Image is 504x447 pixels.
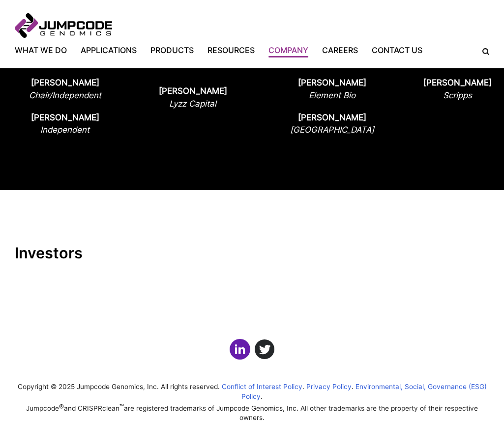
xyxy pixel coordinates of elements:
[222,383,304,391] a: Conflict of Interest Policy
[15,44,74,56] a: What We Do
[169,99,216,109] em: Lyzz Capital
[298,112,366,122] strong: [PERSON_NAME]
[298,78,366,87] strong: [PERSON_NAME]
[423,78,492,87] strong: [PERSON_NAME]
[74,44,144,56] a: Applications
[40,125,89,135] em: Independent
[59,403,64,411] sup: ®
[119,403,124,411] sup: ™
[309,90,356,100] em: Element Bio
[315,44,365,56] a: Careers
[15,44,475,56] nav: Primary Navigation
[15,244,489,262] h2: Investors
[31,112,99,122] strong: [PERSON_NAME]
[29,90,101,100] em: Chair/Independent
[306,383,354,391] a: Privacy Policy
[365,44,429,56] a: Contact Us
[201,44,262,56] a: Resources
[262,44,315,56] a: Company
[290,125,374,135] em: [GEOGRAPHIC_DATA]
[159,86,227,96] strong: [PERSON_NAME]
[15,401,489,423] p: Jumpcode and CRISPRclean are registered trademarks of Jumpcode Genomics, Inc. All other trademark...
[255,339,274,359] a: Click here to view us on Twitter
[230,339,250,360] a: Click here to view us on LinkedIn
[18,383,220,391] span: Copyright © 2025 Jumpcode Genomics, Inc. All rights reserved.
[475,48,489,55] label: Search the site.
[144,44,201,56] a: Products
[31,78,99,87] strong: [PERSON_NAME]
[241,383,487,400] a: Environmental, Social, Governance (ESG) Policy
[443,90,472,100] em: Scripps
